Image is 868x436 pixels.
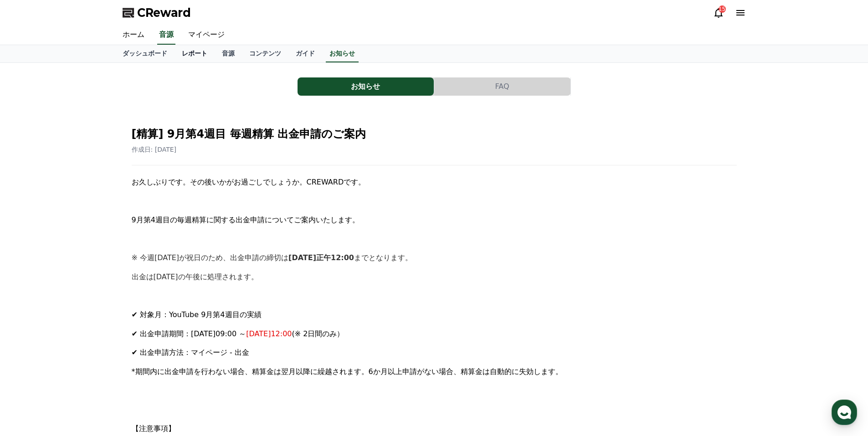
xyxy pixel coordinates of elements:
a: ホーム [115,26,152,45]
a: ダッシュボード [115,45,175,62]
span: ✔ 出金申請期間：[DATE]09:00 ～ [132,329,247,338]
span: *期間内に出金申請を行わない場合、精算金は翌月以降に繰越されます。6か月以上申請がない場合、精算金は自動的に失効します。 [132,367,563,376]
strong: [DATE]正午12:00 [288,253,354,262]
span: Settings [135,303,157,310]
a: CReward [123,5,191,20]
p: 出金は[DATE]の午後に処理されます。 [132,271,737,283]
a: Home [3,289,60,312]
span: (※ 2日間のみ） [292,329,344,338]
a: マイページ [181,26,232,45]
div: 15 [719,5,726,13]
span: ✔ 出金申請方法：マイページ - 出金 [132,348,249,357]
a: レポート [175,45,215,62]
span: [DATE]12:00 [246,329,292,338]
a: お知らせ [326,45,359,62]
button: FAQ [434,77,570,96]
span: お久しぶりです。その後いかがお過ごしでしょうか。CREWARDです。 [132,178,366,186]
button: お知らせ [298,77,434,96]
a: 15 [713,7,724,18]
span: Home [23,303,39,310]
span: 【注意事項】 [132,424,175,433]
span: 作成日: [DATE] [132,146,177,153]
a: 音源 [215,45,242,62]
a: 音源 [157,26,175,45]
span: CReward [137,5,191,20]
a: Settings [118,289,175,312]
a: ガイド [288,45,322,62]
p: ※ 今週[DATE]が祝日のため、出金申請の締切は までとなります。 [132,252,737,264]
a: Messages [60,289,118,312]
span: Messages [76,303,103,310]
span: ✔ 対象月：YouTube 9月第4週目の実績 [132,310,262,319]
h2: [精算] 9月第4週目 毎週精算 出金申請のご案内 [132,127,737,141]
a: コンテンツ [242,45,288,62]
a: お知らせ [298,77,434,96]
span: 9月第4週目の毎週精算に関する出金申請についてご案内いたします。 [132,215,360,224]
